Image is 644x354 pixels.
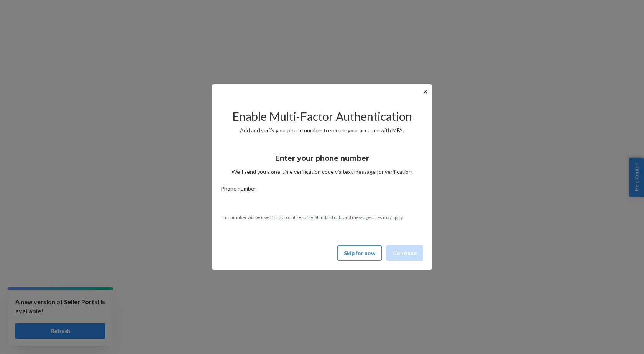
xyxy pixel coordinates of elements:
[221,185,256,196] span: Phone number
[337,245,382,261] button: Skip for now
[221,110,423,123] h2: Enable Multi-Factor Authentication
[386,245,423,261] button: Continue
[221,127,423,134] p: Add and verify your phone number to secure your account with MFA.
[421,87,429,96] button: ✕
[275,153,369,163] h3: Enter your phone number
[221,147,423,176] div: We’ll send you a one-time verification code via text message for verification.
[221,214,423,221] p: This number will be used for account security. Standard data and message rates may apply.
